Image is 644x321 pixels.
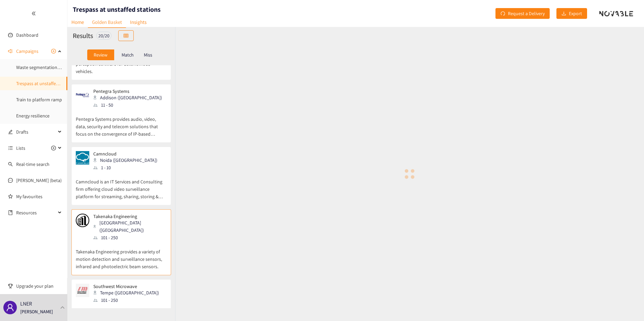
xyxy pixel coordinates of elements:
[124,33,128,39] span: table
[8,284,13,288] span: trophy
[96,32,111,40] div: 20 / 20
[76,88,89,102] img: Snapshot of the company's website
[20,308,53,315] p: [PERSON_NAME]
[93,164,161,171] div: 1 - 10
[118,30,134,41] button: table
[93,88,162,94] p: Pentegra Systems
[31,11,36,16] span: double-left
[561,11,566,16] span: download
[556,8,587,19] button: downloadExport
[144,52,152,58] p: Miss
[16,177,62,183] a: [PERSON_NAME] (beta)
[76,241,167,270] p: Takenaka Engineering provides a variety of motion detection and surveillance sensors, infrared an...
[16,97,62,103] a: Train to platform ramp
[16,161,50,167] a: Real-time search
[569,10,582,17] span: Export
[93,151,157,156] p: Camncloud
[93,156,161,164] div: Noida ([GEOGRAPHIC_DATA])
[16,32,38,38] a: Dashboard
[73,31,93,40] h2: Results
[610,289,644,321] iframe: Chat Widget
[122,52,134,58] p: Match
[8,210,13,215] span: book
[16,190,62,203] a: My favourites
[93,296,163,304] div: 101 - 250
[16,141,25,155] span: Lists
[88,17,126,28] a: Golden Basket
[93,101,166,109] div: 11 - 50
[16,44,38,58] span: Campaigns
[76,284,89,297] img: Snapshot of the company's website
[16,125,56,139] span: Drafts
[16,64,81,70] a: Waste segmentation and sorting
[51,49,56,53] span: plus-circle
[93,289,163,296] div: Tempe ([GEOGRAPHIC_DATA])
[16,206,56,219] span: Resources
[16,113,50,119] a: Energy resilience
[126,17,151,27] a: Insights
[508,10,545,17] span: Request a Delivery
[73,5,161,14] h1: Trespass at unstaffed stations
[93,284,159,289] p: Southwest Microwave
[93,214,162,219] p: Takenaka Engineering
[6,304,14,312] span: user
[501,11,505,16] span: redo
[20,299,32,308] p: LNER
[8,146,13,150] span: unordered-list
[76,109,167,138] p: Pentegra Systems provides audio, video, data, security and telecom solutions that focus on the co...
[76,151,89,165] img: Snapshot of the company's website
[94,52,107,58] p: Review
[51,146,56,150] span: plus-circle
[67,17,88,27] a: Home
[8,49,13,53] span: sound
[76,171,167,200] p: Camncloud is an IT Services and Consulting firm offering cloud video surveillance platform for st...
[8,130,13,134] span: edit
[495,8,550,19] button: redoRequest a Delivery
[93,94,166,101] div: Addison ([GEOGRAPHIC_DATA])
[16,80,76,86] a: Trespass at unstaffed stations
[93,219,166,234] div: [GEOGRAPHIC_DATA] ([GEOGRAPHIC_DATA])
[76,214,89,227] img: Snapshot of the company's website
[16,279,62,293] span: Upgrade your plan
[93,234,166,241] div: 101 - 250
